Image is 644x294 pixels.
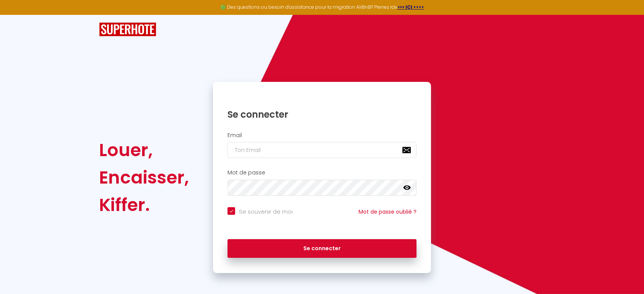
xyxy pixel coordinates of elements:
[227,109,417,120] h1: Se connecter
[227,142,417,158] input: Ton Email
[99,136,189,164] div: Louer,
[359,208,417,216] a: Mot de passe oublié ?
[227,132,417,139] h2: Email
[227,239,417,258] button: Se connecter
[99,22,156,37] img: SuperHote logo
[99,191,189,219] div: Kiffer.
[227,169,417,176] h2: Mot de passe
[99,164,189,191] div: Encaisser,
[397,4,424,10] a: >>> ICI <<<<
